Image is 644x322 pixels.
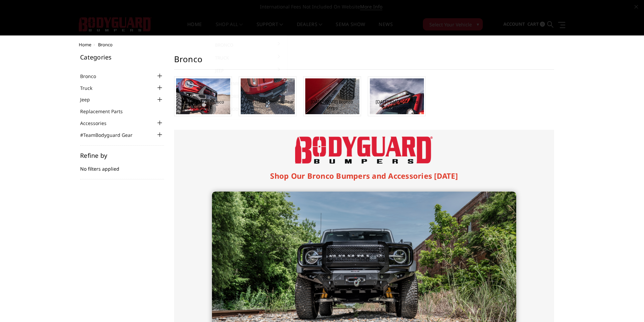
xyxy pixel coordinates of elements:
a: Accessories [80,120,115,127]
a: Accessories [212,90,284,103]
a: [DATE]-[DATE] Bronco Steps [305,99,359,111]
h5: Refine by [80,152,164,158]
a: SEMA Show [336,22,365,35]
a: shop all [216,22,243,35]
button: Select Your Vehicle [423,18,483,30]
a: Home [187,22,202,35]
a: Support [257,22,283,35]
a: Bronco [212,39,284,51]
a: Truck [212,51,284,64]
span: ▾ [477,21,479,28]
h5: Categories [80,54,164,60]
div: No filters applied [80,152,164,179]
a: [DATE]-[DATE] Bronco Front [176,99,230,111]
a: Dealers [297,22,323,35]
span: 0 [540,22,545,27]
a: [DATE]-[DATE] Bronco Accessories [370,99,424,111]
a: Home [79,42,91,48]
span: Bronco [98,42,113,48]
img: Bodyguard Bumpers Logo [295,137,433,164]
span: Cart [527,21,539,27]
span: Select Your Vehicle [429,21,472,28]
h1: Shop Our Bronco Bumpers and Accessories [DATE] [212,170,516,181]
a: Truck [80,84,101,92]
a: Cart 0 [527,15,545,33]
a: #TeamBodyguard Gear [212,103,284,116]
h1: Bronco [174,54,554,70]
a: #TeamBodyguard Gear [80,131,141,139]
a: More Info [360,3,382,10]
a: Bronco [80,73,104,80]
a: Account [503,15,525,33]
a: News [379,22,392,35]
a: Jeep [80,96,98,103]
img: BODYGUARD BUMPERS [79,17,151,31]
span: Account [503,21,525,27]
a: Jeep [212,64,284,77]
a: Replacement Parts [212,77,284,90]
a: Replacement Parts [80,108,131,115]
